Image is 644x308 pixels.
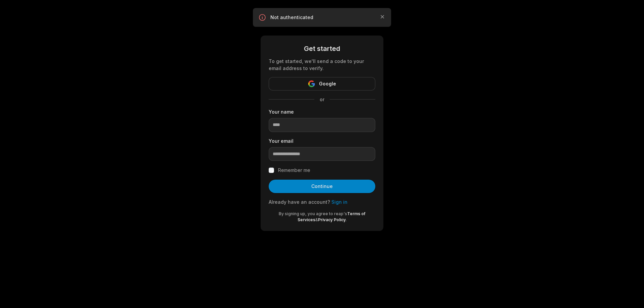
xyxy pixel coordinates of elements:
span: or [314,96,330,103]
a: Sign in [331,199,347,205]
span: By signing up, you agree to reap's [279,211,347,216]
span: & [315,217,318,222]
button: Continue [269,180,375,193]
span: Already have an account? [269,199,330,205]
label: Remember me [278,166,310,174]
div: To get started, we'll send a code to your email address to verify. [269,58,375,72]
label: Your name [269,108,375,115]
a: Privacy Policy [318,217,346,222]
div: Get started [269,44,375,54]
p: Not authenticated [270,14,374,21]
label: Your email [269,137,375,144]
span: Google [319,80,336,88]
button: Google [269,77,375,90]
span: . [346,217,347,222]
